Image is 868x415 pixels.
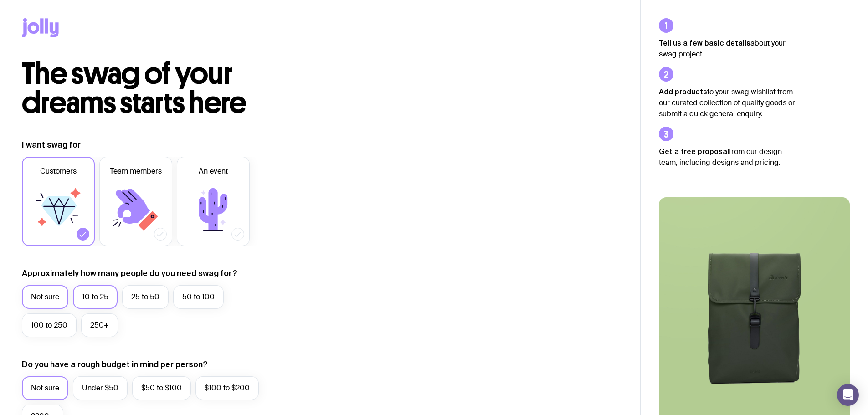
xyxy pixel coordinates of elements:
[73,376,128,400] label: Under $50
[659,87,707,96] strong: Add products
[659,146,796,168] p: from our design team, including designs and pricing.
[81,313,118,337] label: 250+
[132,376,191,400] label: $50 to $100
[22,359,208,370] label: Do you have a rough budget in mind per person?
[659,39,750,47] strong: Tell us a few basic details
[659,86,796,119] p: to your swag wishlist from our curated collection of quality goods or submit a quick general enqu...
[837,384,859,406] div: Open Intercom Messenger
[122,285,169,309] label: 25 to 50
[22,313,77,337] label: 100 to 250
[22,56,247,121] span: The swag of your dreams starts here
[110,166,162,177] span: Team members
[22,285,68,309] label: Not sure
[195,376,259,400] label: $100 to $200
[22,139,81,150] label: I want swag for
[659,147,729,155] strong: Get a free proposal
[22,268,237,279] label: Approximately how many people do you need swag for?
[22,376,68,400] label: Not sure
[659,37,796,60] p: about your swag project.
[199,166,228,177] span: An event
[173,285,224,309] label: 50 to 100
[73,285,118,309] label: 10 to 25
[40,166,77,177] span: Customers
